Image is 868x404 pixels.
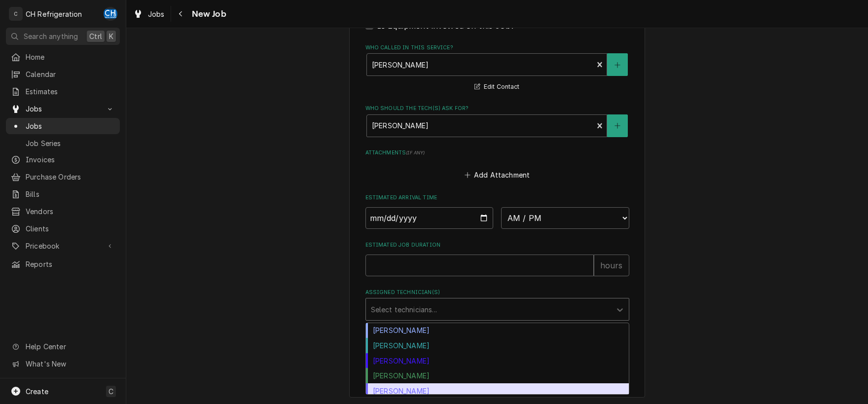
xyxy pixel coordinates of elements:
[501,207,629,229] select: Time Select
[365,44,629,93] div: Who called in this service?
[104,7,117,21] div: CH
[365,241,629,276] div: Estimated Job Duration
[607,114,628,137] button: Create New Contact
[615,62,620,69] svg: Create New Contact
[365,149,629,182] div: Attachments
[6,28,120,45] button: Search anythingCtrlK
[89,31,102,41] span: Ctrl
[129,6,169,22] a: Jobs
[26,172,115,182] span: Purchase Orders
[365,44,629,52] label: Who called in this service?
[26,138,115,148] span: Job Series
[26,154,115,165] span: Invoices
[6,169,120,185] a: Purchase Orders
[607,53,628,76] button: Create New Contact
[6,220,120,237] a: Clients
[594,255,629,276] div: hours
[365,149,629,157] label: Attachments
[6,135,120,151] a: Job Series
[406,150,425,155] span: ( if any )
[6,256,120,272] a: Reports
[173,6,189,22] button: Navigate back
[26,52,115,62] span: Home
[366,368,629,383] div: [PERSON_NAME]
[6,66,120,82] a: Calendar
[9,7,23,21] div: C
[26,9,82,19] div: CH Refrigeration
[148,9,165,19] span: Jobs
[365,289,629,296] label: Assigned Technician(s)
[104,7,117,21] div: Chris Hiraga's Avatar
[6,151,120,168] a: Invoices
[6,186,120,202] a: Bills
[26,189,115,199] span: Bills
[6,118,120,134] a: Jobs
[6,83,120,100] a: Estimates
[6,203,120,220] a: Vendors
[26,69,115,79] span: Calendar
[26,241,100,251] span: Pricebook
[109,31,113,41] span: K
[365,289,629,321] div: Assigned Technician(s)
[26,359,114,369] span: What's New
[365,241,629,249] label: Estimated Job Duration
[463,168,532,182] button: Add Attachment
[366,383,629,399] div: [PERSON_NAME]
[26,341,114,352] span: Help Center
[365,105,629,112] label: Who should the tech(s) ask for?
[26,259,115,269] span: Reports
[365,194,629,202] label: Estimated Arrival Time
[6,338,120,355] a: Go to Help Center
[6,238,120,254] a: Go to Pricebook
[24,31,78,41] span: Search anything
[6,49,120,65] a: Home
[26,223,115,234] span: Clients
[365,207,494,229] input: Date
[26,206,115,217] span: Vendors
[615,122,620,129] svg: Create New Contact
[366,353,629,368] div: [PERSON_NAME]
[26,86,115,97] span: Estimates
[189,7,226,21] span: New Job
[6,101,120,117] a: Go to Jobs
[6,356,120,372] a: Go to What's New
[473,80,521,93] button: Edit Contact
[365,194,629,229] div: Estimated Arrival Time
[26,104,100,114] span: Jobs
[26,387,48,396] span: Create
[26,121,115,131] span: Jobs
[366,323,629,338] div: [PERSON_NAME]
[365,105,629,137] div: Who should the tech(s) ask for?
[366,338,629,353] div: [PERSON_NAME]
[108,386,113,397] span: C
